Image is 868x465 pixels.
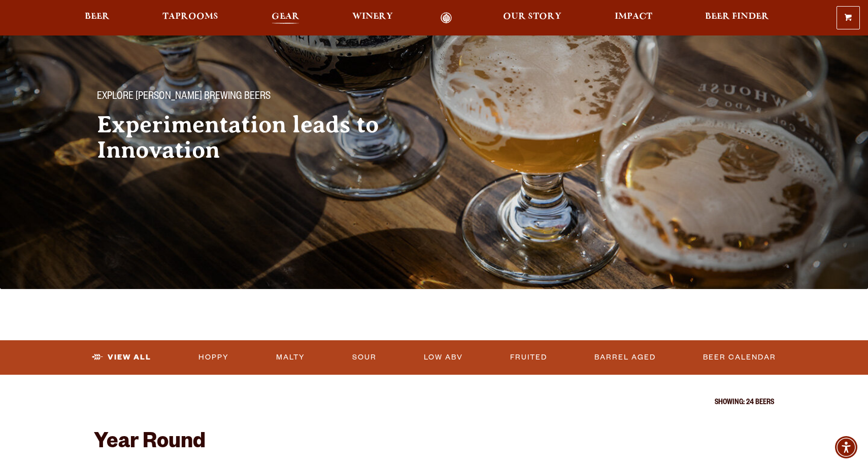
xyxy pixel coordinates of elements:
[420,346,467,369] a: Low ABV
[97,112,414,163] h2: Experimentation leads to Innovation
[506,346,551,369] a: Fruited
[265,12,306,24] a: Gear
[503,13,561,21] span: Our Story
[94,432,774,456] h2: Year Round
[194,346,233,369] a: Hoppy
[352,13,393,21] span: Winery
[272,346,309,369] a: Malty
[272,13,299,21] span: Gear
[162,13,218,21] span: Taprooms
[346,12,399,24] a: Winery
[615,13,652,21] span: Impact
[78,12,116,24] a: Beer
[156,12,225,24] a: Taprooms
[699,346,780,369] a: Beer Calendar
[608,12,659,24] a: Impact
[348,346,381,369] a: Sour
[427,12,465,24] a: Odell Home
[94,399,774,407] p: Showing: 24 Beers
[97,91,271,104] span: Explore [PERSON_NAME] Brewing Beers
[835,436,857,458] div: Accessibility Menu
[705,13,769,21] span: Beer Finder
[496,12,568,24] a: Our Story
[85,13,110,21] span: Beer
[590,346,660,369] a: Barrel Aged
[88,346,155,369] a: View All
[698,12,776,24] a: Beer Finder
